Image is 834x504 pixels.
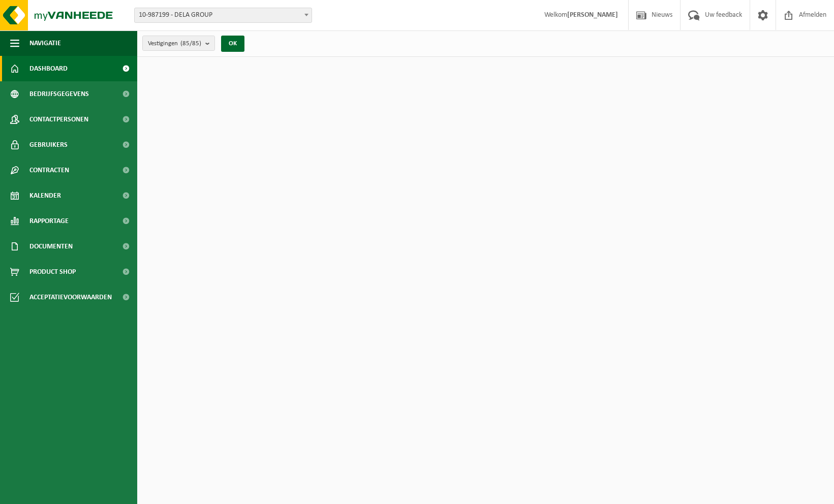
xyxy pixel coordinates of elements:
span: 10-987199 - DELA GROUP [135,8,312,22]
button: OK [221,36,244,52]
span: Contactpersonen [29,107,88,132]
count: (85/85) [180,40,201,47]
span: Navigatie [29,30,61,56]
span: Vestigingen [148,36,201,51]
span: Dashboard [29,56,68,81]
span: Kalender [29,183,61,208]
span: Bedrijfsgegevens [29,81,89,107]
iframe: chat widget [5,482,170,504]
span: Documenten [29,234,73,259]
span: 10-987199 - DELA GROUP [134,8,312,23]
span: Contracten [29,157,69,183]
strong: [PERSON_NAME] [567,11,618,19]
span: Product Shop [29,259,76,285]
button: Vestigingen(85/85) [142,36,215,51]
span: Rapportage [29,208,69,234]
span: Acceptatievoorwaarden [29,285,112,310]
span: Gebruikers [29,132,68,157]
